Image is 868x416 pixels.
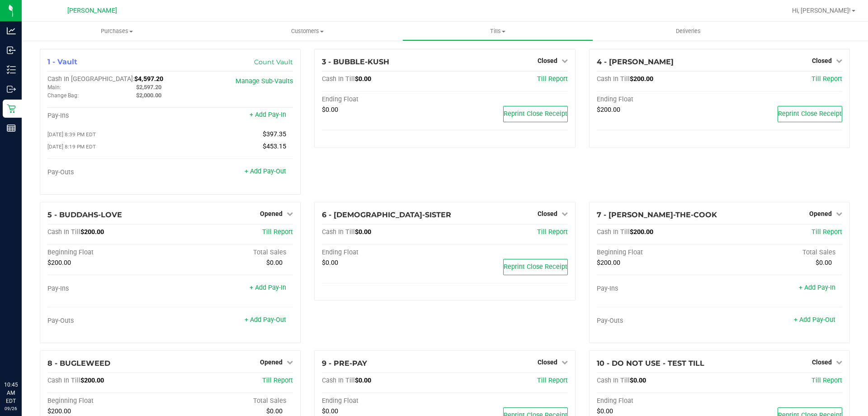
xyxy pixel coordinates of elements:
inline-svg: Retail [7,104,16,113]
a: Manage Sub-Vaults [236,77,293,85]
span: $2,597.20 [136,84,161,91]
a: + Add Pay-In [250,284,286,292]
a: + Add Pay-Out [245,167,286,175]
div: Pay-Outs [597,317,720,325]
span: Reprint Close Receipt [504,110,567,118]
span: [DATE] 8:19 PM EDT [47,143,96,150]
a: Customers [212,22,402,41]
span: Opened [260,210,283,217]
span: $200.00 [630,228,653,236]
span: $0.00 [322,407,338,415]
span: 7 - [PERSON_NAME]-THE-COOK [597,210,717,219]
a: Purchases [22,22,212,41]
span: Reprint Close Receipt [504,263,567,271]
span: $0.00 [355,377,371,384]
a: Till Report [262,228,293,236]
span: $0.00 [816,259,832,267]
p: 09/26 [4,405,18,412]
span: $0.00 [266,259,283,267]
iframe: Resource center [9,344,36,371]
span: Cash In Till [322,377,355,384]
div: Pay-Outs [47,168,170,177]
span: Cash In Till [597,228,630,236]
inline-svg: Outbound [7,85,16,94]
div: Pay-Ins [597,285,720,293]
span: [PERSON_NAME] [67,7,117,14]
span: Closed [538,210,557,217]
div: Pay-Ins [47,112,170,120]
a: Till Report [811,228,842,236]
div: Pay-Ins [47,285,170,293]
span: 1 - Vault [47,57,77,66]
a: Till Report [262,377,293,384]
span: $200.00 [630,75,653,83]
a: + Add Pay-Out [794,316,835,324]
span: Closed [812,57,832,64]
div: Pay-Outs [47,317,170,325]
span: 6 - [DEMOGRAPHIC_DATA]-SISTER [322,210,451,219]
span: $0.00 [322,106,338,114]
span: Cash In Till [322,228,355,236]
span: Cash In Till [322,75,355,83]
span: $453.15 [263,143,286,150]
p: 10:45 AM EDT [4,381,18,405]
span: $0.00 [266,407,283,415]
button: Reprint Close Receipt [503,106,568,122]
span: Cash In Till [597,75,630,83]
span: Cash In Till [47,228,80,236]
span: $200.00 [80,228,104,236]
span: $200.00 [47,259,71,267]
span: $0.00 [355,75,371,83]
a: Count Vault [254,58,293,66]
span: Closed [538,57,557,64]
span: Main: [47,84,61,91]
span: Purchases [22,27,212,35]
div: Ending Float [597,96,720,104]
span: $2,000.00 [136,92,161,99]
div: Total Sales [170,397,293,405]
a: + Add Pay-In [250,111,286,119]
span: Cash In Till [47,377,80,384]
a: Till Report [537,75,568,83]
span: Customers [212,27,402,35]
a: Till Report [811,377,842,384]
span: Reprint Close Receipt [778,110,842,118]
span: 4 - [PERSON_NAME] [597,57,674,66]
a: + Add Pay-Out [245,316,286,324]
span: Closed [812,359,832,366]
div: Ending Float [597,397,720,405]
span: [DATE] 8:39 PM EDT [47,131,96,138]
a: Till Report [537,228,568,236]
a: Till Report [537,377,568,384]
span: 5 - BUDDAHS-LOVE [47,210,122,219]
inline-svg: Analytics [7,26,16,35]
span: Opened [260,359,283,366]
div: Beginning Float [47,397,170,405]
span: 10 - DO NOT USE - TEST TILL [597,359,704,368]
inline-svg: Inventory [7,65,16,74]
span: $200.00 [597,106,620,114]
span: Cash In Till [597,377,630,384]
span: $200.00 [80,377,104,384]
span: Change Bag: [47,92,79,99]
span: Opened [809,210,832,217]
span: $0.00 [597,407,613,415]
div: Ending Float [322,397,445,405]
span: Till Report [811,75,842,83]
span: $200.00 [597,259,620,267]
span: $200.00 [47,407,71,415]
span: Closed [538,359,557,366]
div: Total Sales [719,249,842,257]
span: Deliveries [664,27,713,35]
span: $0.00 [355,228,371,236]
div: Beginning Float [47,249,170,257]
span: 9 - PRE-PAY [322,359,367,368]
span: Hi, [PERSON_NAME]! [792,7,851,14]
